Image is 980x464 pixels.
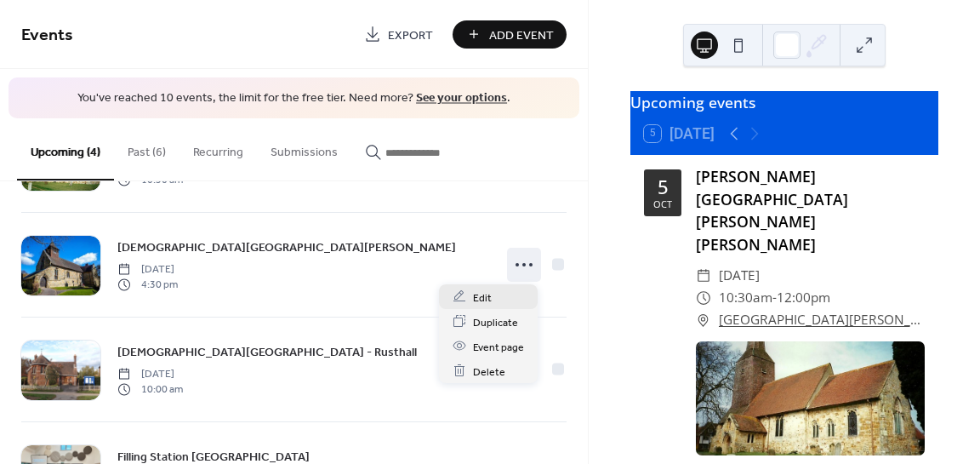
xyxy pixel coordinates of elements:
[696,309,711,331] div: ​
[473,338,524,356] span: Event page
[117,366,183,381] span: [DATE]
[719,287,772,309] span: 10:30am
[658,177,669,196] div: 5
[388,26,433,44] span: Export
[416,87,507,110] a: See your options
[117,382,183,398] span: 10:00 am
[257,118,351,179] button: Submissions
[114,118,179,179] button: Past (6)
[117,343,417,361] span: [DEMOGRAPHIC_DATA][GEOGRAPHIC_DATA] - Rusthall
[117,173,183,188] span: 10:30 am
[696,265,711,287] div: ​
[26,90,562,107] span: You've reached 10 events, the limit for the free tier. Need more? .
[117,261,178,277] span: [DATE]
[696,165,925,255] div: [PERSON_NAME][GEOGRAPHIC_DATA][PERSON_NAME][PERSON_NAME]
[117,342,417,362] a: [DEMOGRAPHIC_DATA][GEOGRAPHIC_DATA] - Rusthall
[630,91,938,113] div: Upcoming events
[719,265,760,287] span: [DATE]
[473,363,505,381] span: Delete
[117,238,456,257] a: [DEMOGRAPHIC_DATA][GEOGRAPHIC_DATA][PERSON_NAME]
[777,287,830,309] span: 12:00pm
[179,118,257,179] button: Recurring
[719,309,925,331] a: [GEOGRAPHIC_DATA][PERSON_NAME], [GEOGRAPHIC_DATA]
[117,238,456,256] span: [DEMOGRAPHIC_DATA][GEOGRAPHIC_DATA][PERSON_NAME]
[17,118,114,180] button: Upcoming (4)
[117,278,178,293] span: 4:30 pm
[653,199,672,209] div: Oct
[473,289,492,306] span: Edit
[21,19,73,52] span: Events
[696,287,711,309] div: ​
[772,287,777,309] span: -
[351,20,446,49] a: Export
[473,313,518,331] span: Duplicate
